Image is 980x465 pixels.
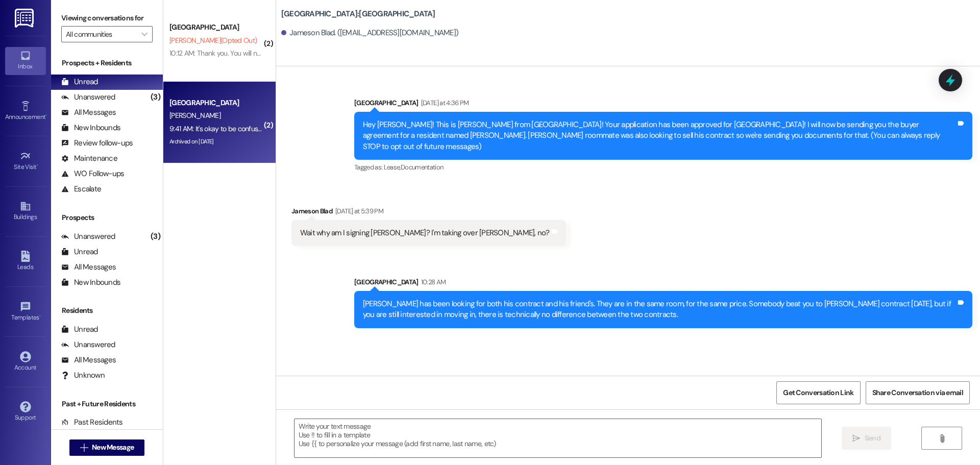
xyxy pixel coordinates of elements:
[852,434,860,443] i: 
[61,370,105,381] div: Unknown
[39,312,41,320] span: •
[169,124,850,133] div: 9:41 AM: It's okay to be confused, picking an apartment to live in is a big decision, if you'd li...
[51,58,163,68] div: Prospects + Residents
[354,97,972,112] div: [GEOGRAPHIC_DATA]
[866,381,970,404] button: Share Conversation via email
[291,206,566,220] div: Jameson Blad
[363,119,956,152] div: Hey [PERSON_NAME]! This is [PERSON_NAME] from [GEOGRAPHIC_DATA]! Your application has been approv...
[776,381,860,404] button: Get Conversation Link
[783,387,853,398] span: Get Conversation Link
[92,442,134,453] span: New Message
[333,206,383,216] div: [DATE] at 5:39 PM
[5,298,46,326] a: Templates •
[354,277,972,291] div: [GEOGRAPHIC_DATA]
[61,324,98,335] div: Unread
[141,30,147,38] i: 
[69,439,145,456] button: New Message
[842,427,891,450] button: Send
[61,277,120,288] div: New Inbounds
[5,348,46,376] a: Account
[5,47,46,75] a: Inbox
[148,89,163,105] div: (3)
[37,162,38,169] span: •
[61,123,120,133] div: New Inbounds
[169,22,264,33] div: [GEOGRAPHIC_DATA]
[61,262,116,273] div: All Messages
[169,111,220,120] span: [PERSON_NAME]
[419,97,469,108] div: [DATE] at 4:36 PM
[354,160,972,175] div: Tagged as:
[61,184,101,194] div: Escalate
[872,387,963,398] span: Share Conversation via email
[169,36,257,45] span: [PERSON_NAME] (Opted Out)
[61,339,115,350] div: Unanswered
[15,9,36,28] img: ResiDesk Logo
[51,399,163,409] div: Past + Future Residents
[61,355,116,365] div: All Messages
[51,212,163,223] div: Prospects
[169,97,264,108] div: [GEOGRAPHIC_DATA]
[938,434,946,443] i: 
[169,48,653,58] div: 10:12 AM: Thank you. You will no longer receive texts from this thread. Please reply with 'UNSTOP...
[281,9,435,19] b: [GEOGRAPHIC_DATA]: [GEOGRAPHIC_DATA]
[300,228,550,238] div: Wait why am I signing [PERSON_NAME]? I'm taking over [PERSON_NAME], no?
[45,112,47,119] span: •
[61,92,115,103] div: Unanswered
[281,28,458,38] div: Jameson Blad. ([EMAIL_ADDRESS][DOMAIN_NAME])
[419,277,446,287] div: 10:28 AM
[61,107,116,118] div: All Messages
[61,10,153,26] label: Viewing conversations for
[148,229,163,244] div: (3)
[61,417,123,428] div: Past Residents
[61,231,115,242] div: Unanswered
[384,163,401,172] span: Lease ,
[5,198,46,225] a: Buildings
[61,247,98,257] div: Unread
[5,148,46,175] a: Site Visit •
[5,398,46,426] a: Support
[61,138,133,149] div: Review follow-ups
[168,135,265,148] div: Archived on [DATE]
[401,163,444,172] span: Documentation
[363,299,956,321] div: [PERSON_NAME] has been looking for both his contract and his friend's. They are in the same room,...
[61,153,117,164] div: Maintenance
[865,433,880,444] span: Send
[51,305,163,316] div: Residents
[5,248,46,275] a: Leads
[61,168,124,179] div: WO Follow-ups
[61,77,98,87] div: Unread
[66,26,136,42] input: All communities
[80,444,88,452] i: 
